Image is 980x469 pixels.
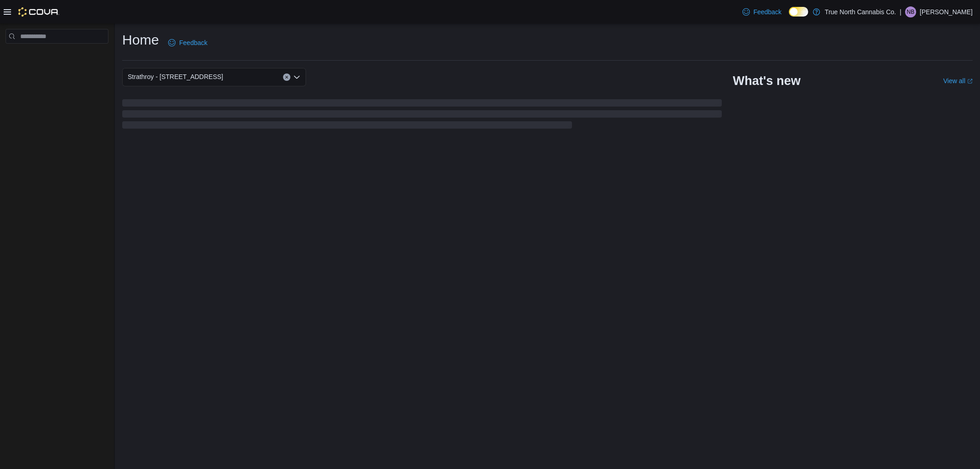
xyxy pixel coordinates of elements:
[789,7,808,17] input: Dark Mode
[900,6,901,17] p: |
[905,6,916,17] div: Nathan Balcom
[739,3,785,21] a: Feedback
[943,77,973,85] a: View allExternal link
[6,45,108,68] nav: Complex example
[18,7,59,17] img: Cova
[789,17,789,17] span: Dark Mode
[164,34,211,52] a: Feedback
[283,73,290,81] button: Clear input
[753,7,782,17] span: Feedback
[128,71,223,82] span: Strathroy - [STREET_ADDRESS]
[122,31,159,49] h1: Home
[920,6,973,17] p: [PERSON_NAME]
[293,73,300,81] button: Open list of options
[907,6,915,17] span: NB
[179,38,207,47] span: Feedback
[122,101,722,130] span: Loading
[967,79,973,84] svg: External link
[825,6,896,17] p: True North Cannabis Co.
[733,73,800,88] h2: What's new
